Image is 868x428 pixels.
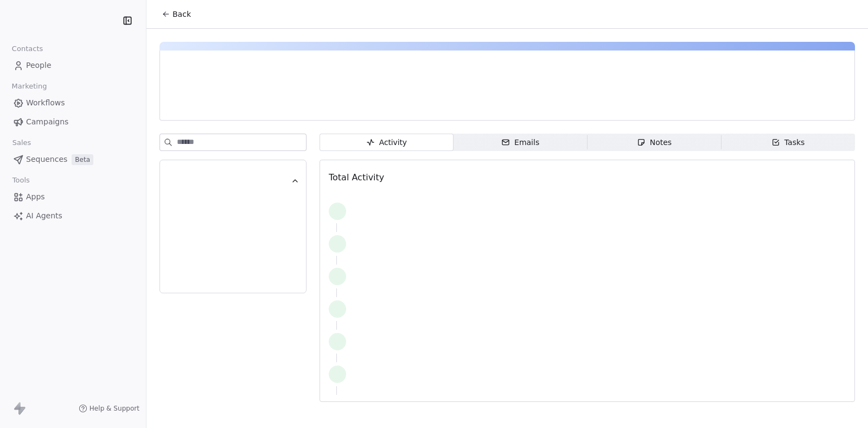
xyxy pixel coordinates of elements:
span: Marketing [7,78,52,95]
a: SequencesBeta [9,150,137,168]
span: Beta [72,154,93,165]
div: Notes [637,137,672,148]
span: Apps [26,191,45,203]
a: AI Agents [9,207,137,225]
span: Total Activity [329,172,384,182]
div: Tasks [771,137,805,148]
span: People [26,60,52,71]
div: Emails [501,137,539,148]
a: People [9,56,137,74]
span: Contacts [7,41,48,57]
a: Workflows [9,94,137,112]
button: Back [155,4,197,24]
span: Back [173,9,191,20]
a: Help & Support [79,404,139,413]
a: Apps [9,188,137,206]
span: Sequences [26,154,67,165]
span: AI Agents [26,210,62,222]
span: Tools [8,172,34,188]
span: Help & Support [90,404,139,413]
span: Sales [8,135,36,151]
span: Campaigns [26,116,68,128]
span: Workflows [26,97,65,109]
a: Campaigns [9,113,137,131]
